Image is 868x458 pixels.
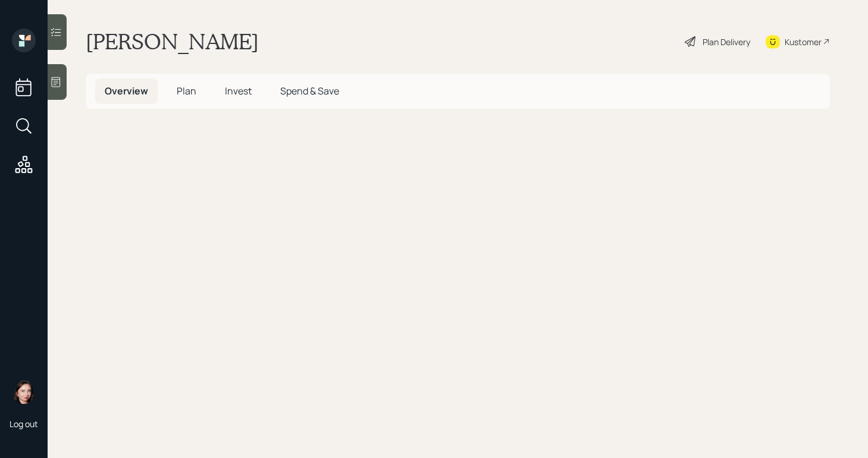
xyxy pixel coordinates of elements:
[785,36,822,48] div: Kustomer
[280,84,339,97] span: Spend & Save
[86,29,259,55] h1: [PERSON_NAME]
[703,36,750,48] div: Plan Delivery
[225,84,252,97] span: Invest
[10,418,38,429] div: Log out
[105,84,148,97] span: Overview
[177,84,196,97] span: Plan
[12,380,36,404] img: aleksandra-headshot.png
